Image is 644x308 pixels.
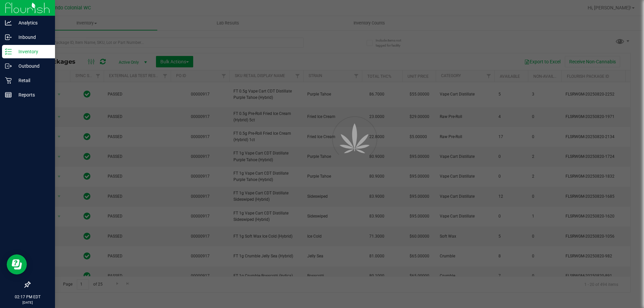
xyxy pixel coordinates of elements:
[5,77,12,84] inline-svg: Retail
[12,91,52,99] p: Reports
[5,34,12,41] inline-svg: Inbound
[5,19,12,26] inline-svg: Analytics
[12,76,52,84] p: Retail
[5,63,12,69] inline-svg: Outbound
[3,300,52,305] p: [DATE]
[12,62,52,70] p: Outbound
[12,33,52,41] p: Inbound
[12,48,52,56] p: Inventory
[7,254,27,274] iframe: Resource center
[3,294,52,300] p: 02:17 PM EDT
[5,91,12,98] inline-svg: Reports
[12,19,52,27] p: Analytics
[5,48,12,55] inline-svg: Inventory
